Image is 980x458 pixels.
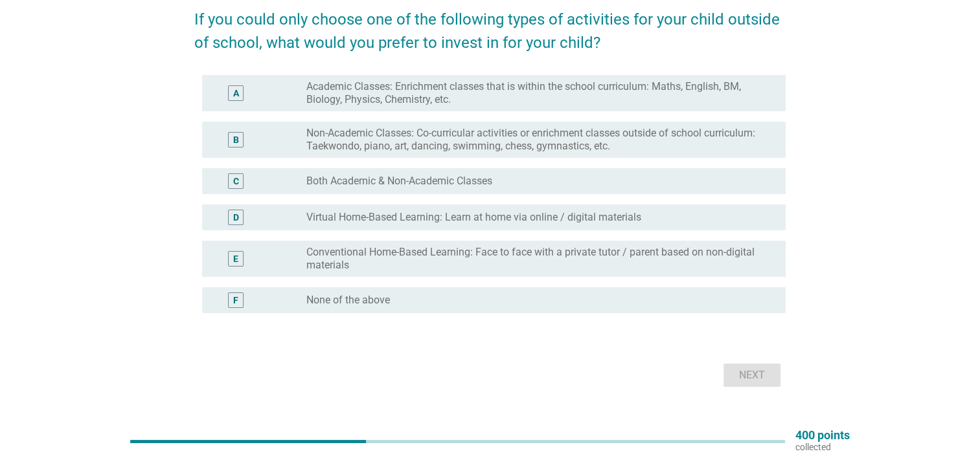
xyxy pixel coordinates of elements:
[233,133,239,147] div: B
[233,211,239,224] div: D
[233,87,239,100] div: A
[233,252,238,266] div: E
[306,294,390,307] label: None of the above
[306,127,765,153] label: Non-Academic Classes: Co-curricular activities or enrichment classes outside of school curriculum...
[795,441,850,453] p: collected
[306,175,492,188] label: Both Academic & Non-Academic Classes
[306,246,765,272] label: Conventional Home-Based Learning: Face to face with a private tutor / parent based on non-digital...
[306,80,765,106] label: Academic Classes: Enrichment classes that is within the school curriculum: Maths, English, BM, Bi...
[795,430,850,441] p: 400 points
[306,211,641,224] label: Virtual Home-Based Learning: Learn at home via online / digital materials
[233,294,238,307] div: F
[233,175,239,188] div: C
